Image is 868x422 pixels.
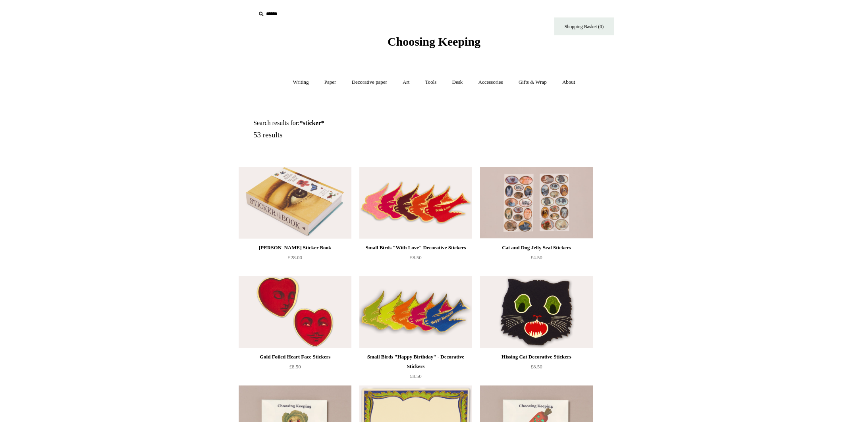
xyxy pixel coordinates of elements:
[239,167,351,239] a: John Derian Sticker Book John Derian Sticker Book
[361,352,470,371] div: Small Birds "Happy Birthday" - Decorative Stickers
[239,276,351,348] img: Gold Foiled Heart Face Stickers
[410,373,421,379] span: £8.50
[317,72,343,93] a: Paper
[482,243,591,252] div: Cat and Dog Jelly Seal Stickers
[554,17,614,35] a: Shopping Basket (0)
[239,276,351,348] a: Gold Foiled Heart Face Stickers Gold Foiled Heart Face Stickers
[241,243,349,252] div: [PERSON_NAME] Sticker Book
[286,72,316,93] a: Writing
[253,119,443,127] h1: Search results for:
[359,167,472,239] img: Small Birds "With Love" Decorative Stickers
[359,243,472,276] a: Small Birds "With Love" Decorative Stickers £8.50
[288,254,302,260] span: £28.00
[239,167,351,239] img: John Derian Sticker Book
[388,41,480,47] a: Choosing Keeping
[511,72,554,93] a: Gifts & Wrap
[480,167,593,239] img: Cat and Dog Jelly Seal Stickers
[482,352,591,362] div: Hissing Cat Decorative Stickers
[480,243,593,276] a: Cat and Dog Jelly Seal Stickers £4.50
[395,72,417,93] a: Art
[555,72,583,93] a: About
[480,167,593,239] a: Cat and Dog Jelly Seal Stickers Cat and Dog Jelly Seal Stickers
[345,72,394,93] a: Decorative paper
[388,35,480,48] span: Choosing Keeping
[241,352,349,362] div: Gold Foiled Heart Face Stickers
[445,72,470,93] a: Desk
[239,352,351,385] a: Gold Foiled Heart Face Stickers £8.50
[480,276,593,348] img: Hissing Cat Decorative Stickers
[359,167,472,239] a: Small Birds "With Love" Decorative Stickers Small Birds "With Love" Decorative Stickers
[480,276,593,348] a: Hissing Cat Decorative Stickers Hissing Cat Decorative Stickers
[418,72,444,93] a: Tools
[530,254,542,260] span: £4.50
[289,364,301,370] span: £8.50
[410,254,421,260] span: £8.50
[359,276,472,348] img: Small Birds "Happy Birthday" - Decorative Stickers
[471,72,510,93] a: Accessories
[480,352,593,385] a: Hissing Cat Decorative Stickers £8.50
[359,352,472,385] a: Small Birds "Happy Birthday" - Decorative Stickers £8.50
[361,243,470,252] div: Small Birds "With Love" Decorative Stickers
[530,364,542,370] span: £8.50
[359,276,472,348] a: Small Birds "Happy Birthday" - Decorative Stickers Small Birds "Happy Birthday" - Decorative Stic...
[253,131,443,140] h5: 53 results
[239,243,351,276] a: [PERSON_NAME] Sticker Book £28.00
